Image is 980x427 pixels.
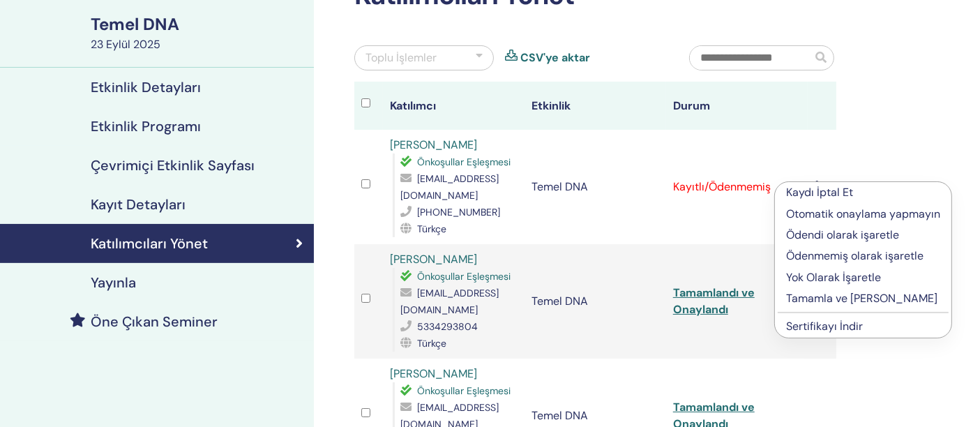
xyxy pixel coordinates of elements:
font: Kaydı İptal Et [786,185,853,200]
font: Temel DNA [532,294,588,308]
font: Toplu İşlemler [365,50,437,65]
font: Durum [673,98,710,113]
font: Önkoşullar Eşleşmesi [417,270,511,283]
font: [EMAIL_ADDRESS][DOMAIN_NAME] [400,172,499,202]
font: Türkçe [417,337,446,350]
font: Kayıt Detayları [91,195,186,213]
font: 23 Eylül 2025 [91,37,160,52]
font: CSV'ye aktar [520,50,590,65]
font: Temel DNA [532,179,588,194]
font: Önkoşullar Eşleşmesi [417,156,511,168]
font: Çevrimiçi Etkinlik Sayfası [91,156,255,174]
font: Yok Olarak İşaretle [786,270,881,285]
font: Ödendi olarak işaretle [786,227,899,242]
font: Yayınla [91,274,136,292]
a: Temel DNA23 Eylül 2025 [82,13,314,53]
font: Tamamla ve [PERSON_NAME] [786,291,937,306]
a: [PERSON_NAME] [390,366,477,381]
font: Temel DNA [91,13,179,35]
a: CSV'ye aktar [520,50,590,66]
font: Otomatik onaylama yapmayın [786,207,940,221]
font: Öne Çıkan Seminer [91,313,218,331]
font: Etkinlik Detayları [91,78,201,96]
font: Önkoşullar Eşleşmesi [417,384,511,397]
font: Temel DNA [532,408,588,423]
font: [PHONE_NUMBER] [417,206,500,218]
font: 5334293804 [417,320,478,333]
font: Türkçe [417,223,446,235]
font: Katılımcı [390,98,436,113]
font: Ödenmemiş olarak işaretle [786,248,924,263]
font: Katılımcıları Yönet [91,234,208,253]
font: Etkinlik [532,98,571,113]
font: [EMAIL_ADDRESS][DOMAIN_NAME] [400,287,499,316]
font: Etkinlik Programı [91,117,201,135]
a: Tamamlandı ve Onaylandı [673,285,755,317]
a: [PERSON_NAME] [390,252,477,267]
a: [PERSON_NAME] [390,137,477,152]
a: Sertifikayı İndir [786,319,863,334]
